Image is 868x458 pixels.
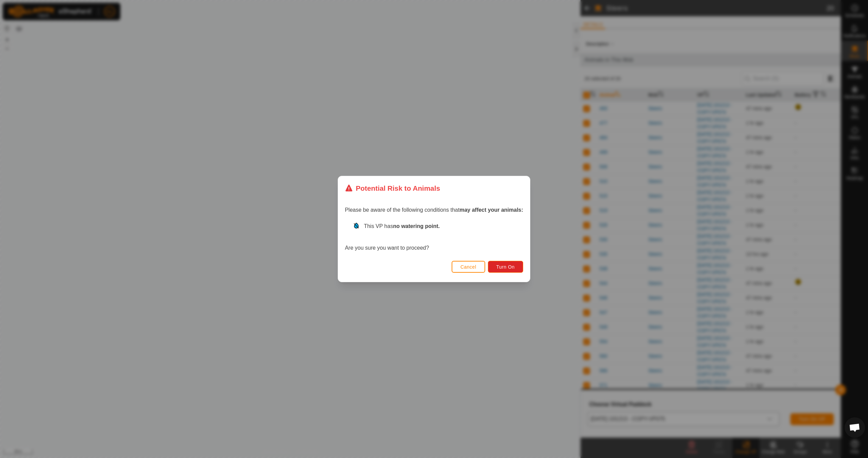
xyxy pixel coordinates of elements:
[364,223,440,229] span: This VP has
[345,207,523,213] span: Please be aware of the following conditions that
[345,222,523,252] div: Are you sure you want to proceed?
[496,264,515,270] span: Turn On
[345,183,440,193] div: Potential Risk to Animals
[459,207,523,213] strong: may affect your animals:
[393,223,440,229] strong: no watering point.
[488,261,523,273] button: Turn On
[452,261,485,273] button: Cancel
[845,417,865,438] div: Open chat
[460,264,476,270] span: Cancel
